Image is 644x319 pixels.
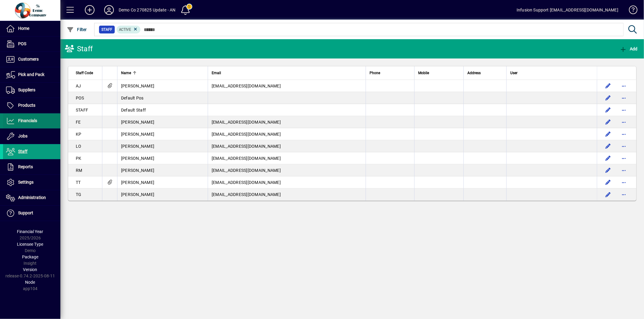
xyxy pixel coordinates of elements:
[212,120,281,125] span: [EMAIL_ADDRESS][DOMAIN_NAME]
[619,117,629,127] button: More options
[76,70,93,76] span: Staff Code
[121,96,144,100] span: Default Pos
[76,96,84,100] span: POS
[3,98,60,113] a: Products
[212,70,221,76] span: Email
[510,70,593,76] div: User
[619,153,629,163] button: More options
[121,156,154,161] span: [PERSON_NAME]
[418,70,460,76] div: Mobile
[76,108,88,112] span: STAFF
[517,5,618,15] div: Infusion Support [EMAIL_ADDRESS][DOMAIN_NAME]
[18,72,44,77] span: Pick and Pack
[76,132,82,137] span: KP
[603,81,613,91] button: Edit
[619,81,629,91] button: More options
[212,132,281,137] span: [EMAIL_ADDRESS][DOMAIN_NAME]
[17,229,43,234] span: Financial Year
[67,27,87,32] span: Filter
[3,67,60,82] a: Pick and Pack
[65,24,88,35] button: Filter
[119,5,176,15] div: Demo Co 270825 Update - AN
[18,57,39,62] span: Customers
[212,156,281,161] span: [EMAIL_ADDRESS][DOMAIN_NAME]
[618,43,639,54] button: Add
[23,267,37,272] span: Version
[619,93,629,103] button: More options
[22,254,38,259] span: Package
[121,108,146,112] span: Default Staff
[76,144,82,149] span: LO
[603,105,613,115] button: Edit
[418,70,429,76] span: Mobile
[212,84,281,88] span: [EMAIL_ADDRESS][DOMAIN_NAME]
[65,44,93,54] div: Staff
[510,70,517,76] span: User
[370,70,380,76] span: Phone
[121,168,154,173] span: [PERSON_NAME]
[3,129,60,144] a: Jobs
[603,178,613,187] button: Edit
[370,70,411,76] div: Phone
[603,190,613,199] button: Edit
[18,195,46,200] span: Administration
[18,87,35,92] span: Suppliers
[619,105,629,115] button: More options
[3,83,60,98] a: Suppliers
[18,149,27,154] span: Staff
[18,103,35,108] span: Products
[603,117,613,127] button: Edit
[212,168,281,173] span: [EMAIL_ADDRESS][DOMAIN_NAME]
[101,27,112,33] span: Staff
[3,175,60,190] a: Settings
[76,192,82,197] span: TG
[18,180,34,185] span: Settings
[620,46,638,51] span: Add
[3,21,60,36] a: Home
[17,242,43,247] span: Licensee Type
[3,190,60,205] a: Administration
[3,206,60,221] a: Support
[76,120,81,125] span: FE
[121,84,154,88] span: [PERSON_NAME]
[121,192,154,197] span: [PERSON_NAME]
[467,70,481,76] span: Address
[121,70,204,76] div: Name
[99,5,119,15] button: Profile
[76,156,82,161] span: PK
[76,168,82,173] span: RM
[121,180,154,185] span: [PERSON_NAME]
[18,164,33,169] span: Reports
[18,118,37,123] span: Financials
[603,153,613,163] button: Edit
[624,1,636,21] a: Knowledge Base
[18,134,27,138] span: Jobs
[3,36,60,52] a: POS
[212,70,362,76] div: Email
[619,178,629,187] button: More options
[603,129,613,139] button: Edit
[212,192,281,197] span: [EMAIL_ADDRESS][DOMAIN_NAME]
[121,132,154,137] span: [PERSON_NAME]
[619,141,629,151] button: More options
[119,27,131,32] span: Active
[603,166,613,175] button: Edit
[18,41,26,46] span: POS
[25,280,35,285] span: Node
[18,210,33,215] span: Support
[619,190,629,199] button: More options
[18,26,29,31] span: Home
[76,70,98,76] div: Staff Code
[619,129,629,139] button: More options
[3,52,60,67] a: Customers
[212,144,281,149] span: [EMAIL_ADDRESS][DOMAIN_NAME]
[80,5,99,15] button: Add
[3,159,60,175] a: Reports
[619,166,629,175] button: More options
[212,180,281,185] span: [EMAIL_ADDRESS][DOMAIN_NAME]
[121,144,154,149] span: [PERSON_NAME]
[603,141,613,151] button: Edit
[117,26,141,33] mat-chip: Activation Status: Active
[603,93,613,103] button: Edit
[3,113,60,128] a: Financials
